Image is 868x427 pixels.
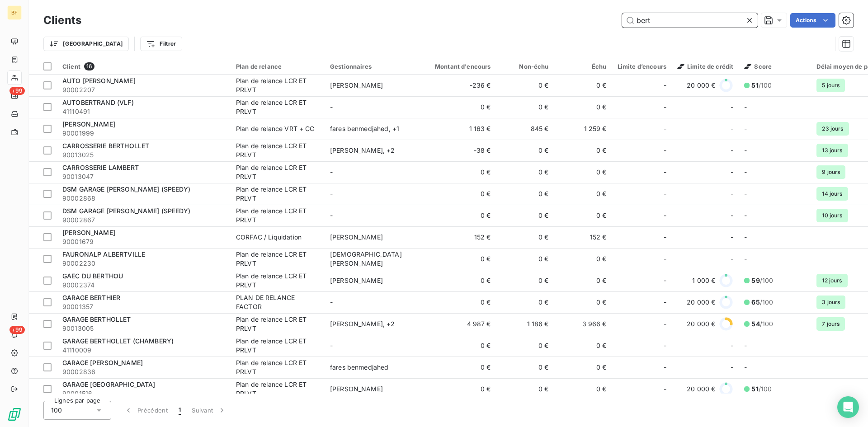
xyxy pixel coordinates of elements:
span: - [664,298,666,307]
div: fares benmedjahed , + 1 [330,124,413,133]
span: [PERSON_NAME] [330,233,383,241]
button: Précédent [118,401,173,420]
div: Plan de relance LCR ET PRLVT [236,185,319,203]
span: [PERSON_NAME] [330,277,383,284]
span: - [664,189,666,198]
span: 20 000 € [687,298,715,307]
span: [DEMOGRAPHIC_DATA][PERSON_NAME] [330,250,402,267]
span: - [744,146,747,154]
span: - [664,124,666,133]
span: 7 jours [816,317,845,331]
span: [PERSON_NAME] [62,120,115,128]
span: 90001516 [62,389,225,398]
span: - [731,363,733,372]
td: 1 186 € [496,313,554,335]
span: - [731,103,733,112]
td: 0 € [419,335,496,357]
td: 1 163 € [419,118,496,140]
div: Plan de relance VRT + CC [236,124,315,133]
span: 90002230 [62,259,225,268]
span: - [731,146,733,155]
td: 0 € [419,378,496,400]
span: /100 [751,298,773,307]
td: 0 € [496,161,554,183]
span: - [330,342,333,349]
span: 54 [751,320,759,328]
div: Plan de relance LCR ET PRLVT [236,141,319,160]
span: - [664,168,666,177]
td: 845 € [496,118,554,140]
div: [PERSON_NAME] , + 2 [330,319,413,328]
span: - [330,190,333,197]
td: 0 € [496,75,554,96]
div: CORFAC / Liquidation [236,233,302,242]
span: GARAGE BERTHOLLET [62,315,131,323]
div: Plan de relance LCR ET PRLVT [236,250,319,268]
input: Rechercher [622,13,758,28]
td: 0 € [419,183,496,205]
div: Plan de relance LCR ET PRLVT [236,358,319,376]
td: 0 € [496,378,554,400]
td: 0 € [554,378,612,400]
span: 90002867 [62,216,225,225]
span: 51 [751,81,758,89]
span: - [744,103,747,111]
div: Plan de relance LCR ET PRLVT [236,76,319,94]
span: 65 [751,298,759,306]
td: 152 € [554,226,612,248]
span: /100 [751,385,772,394]
span: GAEC DU BERTHOU [62,272,123,280]
span: - [664,276,666,285]
span: - [744,211,747,219]
span: 1 000 € [692,276,715,285]
div: BF [7,5,22,20]
span: 90002868 [62,194,225,203]
span: 90013005 [62,324,225,333]
div: Plan de relance LCR ET PRLVT [236,98,319,116]
span: - [731,341,733,350]
span: /100 [751,276,773,285]
td: 3 966 € [554,313,612,335]
span: - [664,385,666,394]
td: 0 € [554,270,612,291]
span: - [664,146,666,155]
span: /100 [751,81,772,90]
span: fares benmedjahed [330,363,389,371]
span: - [744,342,747,349]
span: GARAGE BERTHOLLET (CHAMBERY) [62,337,174,345]
span: 90001999 [62,129,225,138]
span: +99 [9,326,25,334]
span: GARAGE [PERSON_NAME] [62,359,143,366]
span: 16 [84,62,94,70]
td: 0 € [496,205,554,226]
td: 0 € [419,205,496,226]
span: 41110491 [62,107,225,116]
span: Limite de crédit [677,63,733,70]
span: - [664,103,666,112]
td: 0 € [496,335,554,357]
td: 0 € [419,248,496,270]
span: - [731,168,733,177]
td: 0 € [496,357,554,378]
td: 0 € [496,248,554,270]
span: - [664,341,666,350]
div: Plan de relance [236,63,319,70]
td: 0 € [554,205,612,226]
span: FAURONALP ALBERTVILLE [62,250,145,258]
span: - [664,319,666,328]
span: +99 [9,87,25,95]
span: 10 jours [816,209,848,222]
span: 51 [751,385,758,393]
td: 0 € [496,183,554,205]
span: - [731,233,733,242]
span: - [330,211,333,219]
td: 0 € [419,357,496,378]
span: - [744,233,747,241]
span: AUTOBERTRAND (VLF) [62,99,134,106]
span: /100 [751,319,773,328]
span: - [664,81,666,90]
div: Open Intercom Messenger [837,396,859,418]
div: PLAN DE RELANCE FACTOR [236,293,319,311]
span: - [731,211,733,220]
h3: Clients [43,12,81,28]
